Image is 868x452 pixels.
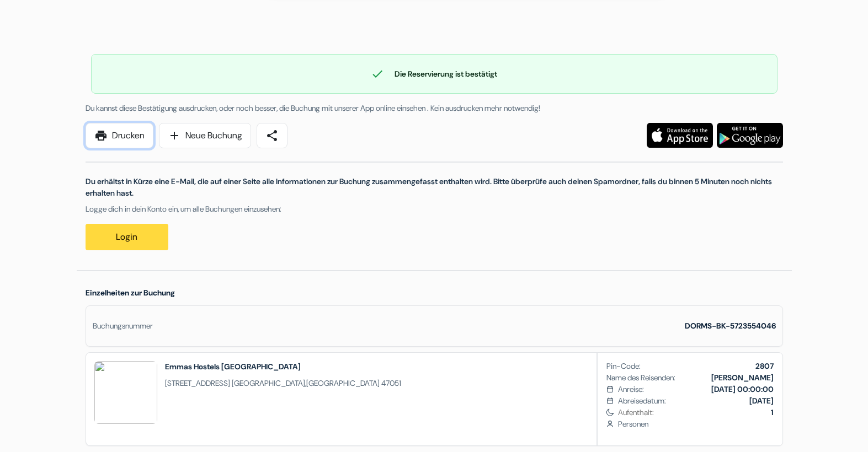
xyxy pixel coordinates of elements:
[771,407,774,417] b: 1
[86,103,540,113] span: Du kannst diese Bestätigung ausdrucken, oder noch besser, die Buchung mit unserer App online eins...
[94,129,108,142] span: print
[86,224,168,250] a: Login
[165,378,401,389] span: ,
[94,361,157,424] img: XTteYFVmDjwCNQZl
[168,129,181,142] span: add
[86,123,153,148] a: printDrucken
[647,123,713,148] img: Lade die kostenlose App herunter
[86,288,175,298] span: Einzelheiten zur Buchung
[381,378,401,388] span: 47051
[232,378,305,388] span: [GEOGRAPHIC_DATA]
[159,123,251,148] a: addNeue Buchung
[606,360,641,372] span: Pin-Code:
[711,373,774,383] b: [PERSON_NAME]
[606,372,675,384] span: Name des Reisenden:
[306,378,380,388] span: [GEOGRAPHIC_DATA]
[93,320,153,332] div: Buchungsnummer
[618,407,773,418] span: Aufenthalt:
[86,176,783,199] p: Du erhältst in Kürze eine E-Mail, die auf einer Seite alle Informationen zur Buchung zusammengefa...
[618,418,773,430] span: Personen
[92,67,777,80] div: Die Reservierung ist bestätigt
[257,123,287,148] a: share
[165,378,230,388] span: [STREET_ADDRESS]
[749,396,774,406] b: [DATE]
[711,384,774,394] b: [DATE] 00:00:00
[755,361,774,371] b: 2807
[265,129,279,142] span: share
[618,384,644,395] span: Anreise:
[717,123,783,148] img: Lade die kostenlose App herunter
[371,67,384,80] span: check
[618,395,666,407] span: Abreisedatum:
[685,321,776,331] strong: DORMS-BK-5723554046
[165,361,401,372] h2: Emmas Hostels [GEOGRAPHIC_DATA]
[86,203,783,215] p: Logge dich in dein Konto ein, um alle Buchungen einzusehen:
